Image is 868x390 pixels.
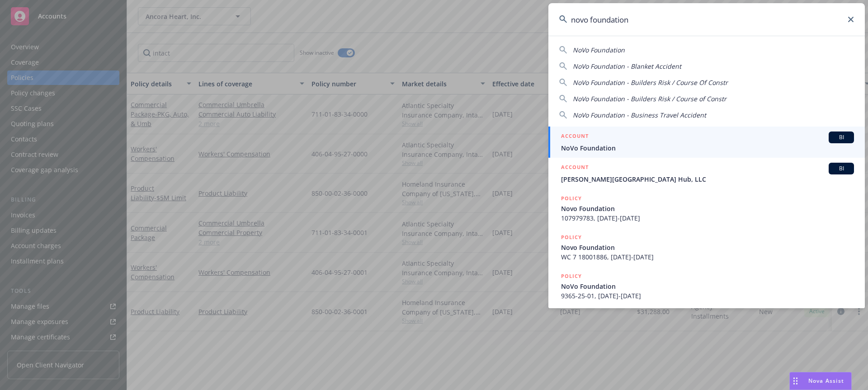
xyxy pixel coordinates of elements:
[573,94,726,103] span: NoVo Foundation - Builders Risk / Course of Constr
[548,127,865,158] a: ACCOUNTBINoVo Foundation
[561,194,582,203] h5: POLICY
[561,204,854,213] span: Novo Foundation
[561,252,854,262] span: WC 7 18001886, [DATE]-[DATE]
[573,46,625,54] span: NoVo Foundation
[561,233,582,242] h5: POLICY
[561,132,589,142] h5: ACCOUNT
[790,372,801,390] div: Drag to move
[548,158,865,189] a: ACCOUNTBI[PERSON_NAME][GEOGRAPHIC_DATA] Hub, LLC
[808,377,844,385] span: Nova Assist
[548,267,865,305] a: POLICYNoVo Foundation9365-25-01, [DATE]-[DATE]
[548,189,865,228] a: POLICYNovo Foundation107979783, [DATE]-[DATE]
[548,228,865,267] a: POLICYNovo FoundationWC 7 18001886, [DATE]-[DATE]
[832,133,850,141] span: BI
[561,282,854,291] span: NoVo Foundation
[561,174,854,184] span: [PERSON_NAME][GEOGRAPHIC_DATA] Hub, LLC
[561,291,854,301] span: 9365-25-01, [DATE]-[DATE]
[561,163,589,174] h5: ACCOUNT
[548,3,865,36] input: Search...
[573,78,728,87] span: NoVo Foundation - Builders Risk / Course Of Constr
[573,111,706,119] span: NoVo Foundation - Business Travel Accident
[561,213,854,223] span: 107979783, [DATE]-[DATE]
[789,372,852,390] button: Nova Assist
[832,164,850,173] span: BI
[561,143,854,153] span: NoVo Foundation
[561,272,582,281] h5: POLICY
[573,62,681,70] span: NoVo Foundation - Blanket Accident
[561,243,854,252] span: Novo Foundation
